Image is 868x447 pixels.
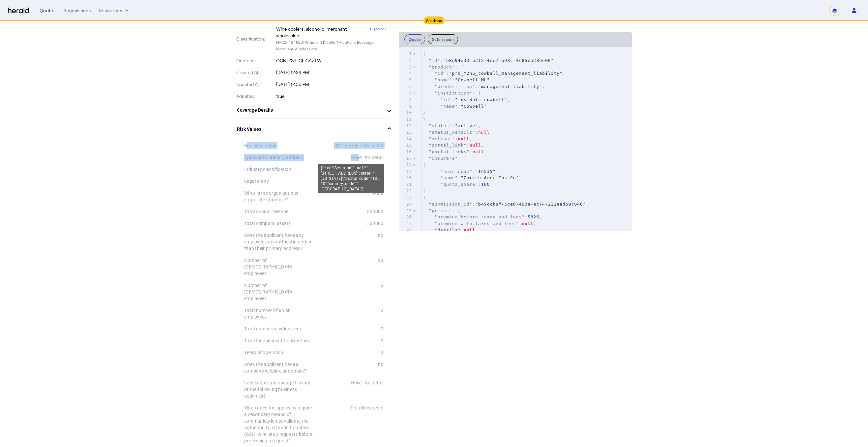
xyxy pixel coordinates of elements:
[472,149,484,154] span: null
[528,214,539,219] span: 5826
[435,221,519,226] span: "premium_with_taxes_and_fees"
[314,232,383,252] div: no
[399,181,413,188] div: 21
[237,126,383,133] mat-panel-title: Risk Values
[455,123,478,128] span: "active"
[244,154,314,161] div: Applicant's primary address
[435,84,476,89] span: "product_line"
[399,162,413,168] div: 18
[435,71,446,76] span: "id"
[399,220,413,227] div: 27
[423,143,484,148] span: : ,
[399,149,413,155] div: 16
[423,130,493,135] span: : ,
[314,379,383,399] div: Hover for detail
[440,175,458,180] span: "name"
[423,51,426,56] span: {
[399,51,413,57] div: 1
[244,379,314,399] div: Is the applicant engaged in any of the following business activities?
[423,175,522,180] span: : ,
[458,136,469,141] span: null
[314,405,383,444] div: For all requests
[244,142,314,149] div: Business name
[318,164,384,193] div: {"city":"Scranton","line1":"[STREET_ADDRESS]","state":"[US_STATE]","postal_code":"18510","country...
[399,57,413,64] div: 2
[423,202,589,207] span: : ,
[399,70,413,77] div: 4
[423,91,481,96] span: : {
[429,156,458,161] span: "insurers"
[399,188,413,194] div: 22
[478,84,542,89] span: "management_liability"
[455,77,490,82] span: "Cowbell ML"
[236,102,391,118] mat-expansion-panel-header: Coverage Details
[440,97,452,102] span: "id"
[423,162,426,167] span: {
[423,110,426,115] span: }
[475,202,586,207] span: "b49ccb8f-5ce0-493e-ac74-221ead59c040"
[244,405,314,444] div: When does the applicant require a secondary means of communication to validate the authenticity o...
[440,104,458,109] span: "name"
[244,257,314,277] div: Number of [DEMOGRAPHIC_DATA] employees
[244,166,314,173] div: Industry classification
[314,178,383,184] div: Sole Proprietorship
[314,142,383,149] div: CRC Happy Path Test 2
[314,154,383,161] div: Hover for detail
[244,349,314,356] div: Years of operation
[399,208,413,214] div: 25
[244,282,314,302] div: Number of [DEMOGRAPHIC_DATA] employees
[440,169,472,174] span: "naic_code"
[64,7,91,14] div: Submissions
[314,282,383,302] div: 0
[314,166,383,173] div: yypxo9
[429,202,472,207] span: "submission_id"
[276,39,391,52] p: NAICS 424820: Wine and Distilled Alcoholic Beverage Merchant Wholesalers
[276,81,391,88] p: [DATE] 12:30 PM
[435,214,525,219] span: "premium_before_taxes_and_fees"
[399,123,413,129] div: 12
[399,142,413,149] div: 15
[423,156,467,161] span: : [
[429,58,440,63] span: "id"
[276,69,391,76] p: [DATE] 12:29 PM
[314,190,383,203] div: Private
[399,77,413,83] div: 5
[314,307,383,320] div: 0
[423,149,487,154] span: : ,
[244,220,314,227] div: Total company assets
[399,109,413,116] div: 10
[236,93,275,99] p: Admitted:
[399,155,413,162] div: 17
[429,123,452,128] span: "status"
[461,104,487,109] span: "Cowbell"
[244,361,314,374] div: Does the applicant have a company website or domain?
[478,130,490,135] span: null
[423,104,487,109] span: :
[449,71,563,76] span: "prd_m2n6_cowbell_management_liability"
[276,93,391,99] p: true
[314,349,383,356] div: 3
[236,57,275,64] p: Quote #:
[440,182,478,187] span: "quota_share"
[423,182,490,187] span: :
[423,71,565,76] span: : ,
[399,83,413,90] div: 6
[399,116,413,123] div: 11
[314,220,383,227] div: 500000
[399,175,413,181] div: 20
[236,81,275,88] p: Updated At:
[244,325,314,332] div: Total number of volunteers
[399,97,413,103] div: 8
[370,26,391,39] div: yypxo9
[481,182,490,187] span: 100
[244,337,314,344] div: Total Independent Contractors
[461,175,519,180] span: "Zurich Amer Ins Co"
[423,65,464,70] span: : {
[236,119,391,140] mat-expansion-panel-header: Risk Values
[435,91,473,96] span: "institution"
[423,188,426,193] span: }
[423,58,557,63] span: : ,
[423,214,542,219] span: : ,
[399,129,413,136] div: 13
[314,325,383,332] div: 0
